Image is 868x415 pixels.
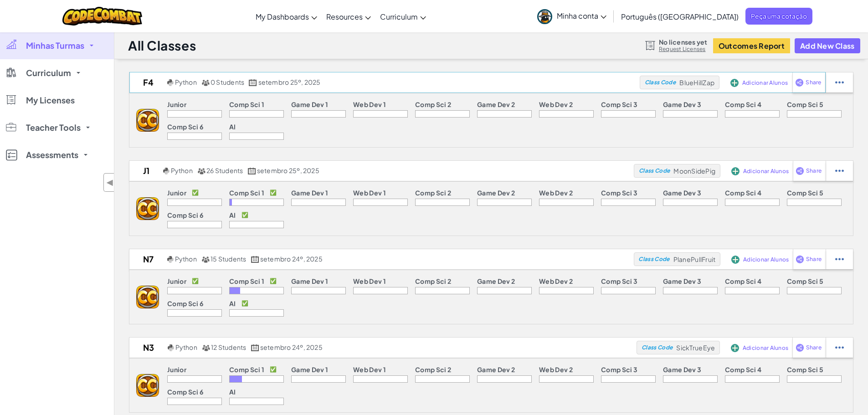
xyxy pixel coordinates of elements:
[167,366,186,373] p: Junior
[477,101,515,108] p: Game Dev 2
[241,211,248,219] p: ✅
[639,168,670,174] span: Class Code
[167,189,186,196] p: Junior
[601,277,637,285] p: Comp Sci 3
[743,257,789,262] span: Adicionar Alunos
[192,277,199,285] p: ✅
[291,101,328,108] p: Game Dev 1
[229,101,264,108] p: Comp Sci 1
[241,300,248,307] p: ✅
[201,256,210,263] img: MultipleUsers.png
[415,277,451,285] p: Comp Sci 2
[725,101,761,108] p: Comp Sci 4
[136,109,159,132] img: logo
[663,189,701,196] p: Game Dev 3
[229,211,236,219] p: AI
[251,256,259,263] img: calendar.svg
[129,252,165,266] h2: N7
[129,164,634,178] a: J1 Python 26 Students setembro 25º, 2025
[557,11,606,20] span: Minha conta
[168,344,175,351] img: python.png
[742,80,788,86] span: Adicionar Alunos
[62,7,142,26] a: CodeCombat logo
[270,366,277,373] p: ✅
[248,168,256,174] img: calendar.svg
[229,388,236,395] p: AI
[659,46,707,53] a: Request Licenses
[645,80,676,85] span: Class Code
[163,168,170,174] img: python.png
[806,345,822,350] span: Share
[796,343,804,352] img: IconShare_Purple.svg
[725,277,761,285] p: Comp Sci 4
[258,78,321,86] span: setembro 25º, 2025
[229,300,236,307] p: AI
[787,101,823,108] p: Comp Sci 5
[229,123,236,130] p: AI
[663,101,701,108] p: Game Dev 3
[129,252,634,266] a: N7 Python 15 Students setembro 24º, 2025
[539,101,573,108] p: Web Dev 2
[642,345,673,350] span: Class Code
[167,101,186,108] p: Junior
[175,78,197,86] span: Python
[202,344,210,351] img: MultipleUsers.png
[539,277,573,285] p: Web Dev 2
[638,256,669,262] span: Class Code
[229,189,264,196] p: Comp Sci 1
[26,96,75,104] span: My Licenses
[477,277,515,285] p: Game Dev 2
[477,189,515,196] p: Game Dev 2
[26,151,78,159] span: Assessments
[795,38,860,53] button: Add New Class
[601,189,637,196] p: Comp Sci 3
[745,8,812,25] a: Peça uma cotação
[353,189,386,196] p: Web Dev 1
[537,9,552,24] img: avatar
[743,169,789,174] span: Adicionar Alunos
[129,341,637,354] a: N3 Python 12 Students setembro 24º, 2025
[663,366,701,373] p: Game Dev 3
[731,344,739,352] img: IconAddStudents.svg
[731,256,740,264] img: IconAddStudents.svg
[136,286,159,308] img: logo
[796,167,804,175] img: IconShare_Purple.svg
[795,78,804,87] img: IconShare_Purple.svg
[270,189,277,196] p: ✅
[251,344,259,351] img: calendar.svg
[353,277,386,285] p: Web Dev 1
[136,197,159,220] img: logo
[731,167,740,175] img: IconAddStudents.svg
[806,168,822,174] span: Share
[260,343,323,351] span: setembro 24º, 2025
[211,255,247,263] span: 15 Students
[167,79,174,86] img: python.png
[673,255,716,263] span: PlanePullFruit
[175,343,197,351] span: Python
[415,101,451,108] p: Comp Sci 2
[730,79,739,87] img: IconAddStudents.svg
[806,80,821,85] span: Share
[539,366,573,373] p: Web Dev 2
[659,38,707,46] span: No licenses yet
[167,256,174,263] img: python.png
[787,277,823,285] p: Comp Sci 5
[256,12,309,21] span: My Dashboards
[270,277,277,285] p: ✅
[229,277,264,285] p: Comp Sci 1
[291,189,328,196] p: Game Dev 1
[601,366,637,373] p: Comp Sci 3
[679,78,714,87] span: BlueHillZap
[835,78,844,87] img: IconStudentEllipsis.svg
[167,211,203,219] p: Comp Sci 6
[713,38,790,53] a: Outcomes Report
[353,101,386,108] p: Web Dev 1
[725,366,761,373] p: Comp Sci 4
[129,76,640,89] a: f4 Python 0 Students setembro 25º, 2025
[206,166,243,174] span: 26 Students
[663,277,701,285] p: Game Dev 3
[197,168,205,174] img: MultipleUsers.png
[26,41,84,50] span: Minhas Turmas
[257,166,319,174] span: setembro 25º, 2025
[106,176,114,189] span: ◀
